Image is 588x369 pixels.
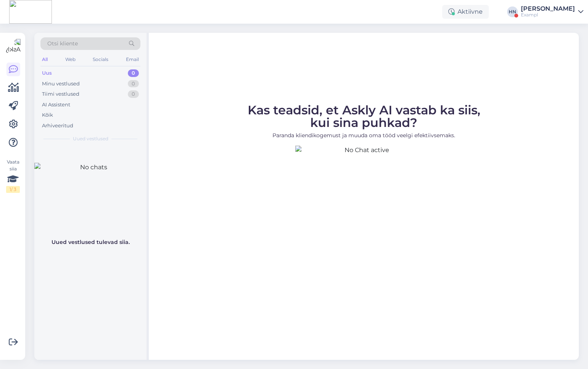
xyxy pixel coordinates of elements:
div: Kõik [42,111,53,119]
div: 0 [128,80,139,88]
div: 0 [128,90,139,98]
a: [PERSON_NAME]Exampl [521,6,583,18]
div: Tiimi vestlused [42,90,79,98]
div: AI Assistent [42,101,70,109]
div: Socials [91,55,110,64]
div: 1 / 3 [6,186,20,193]
span: Otsi kliente [47,40,78,48]
img: Askly Logo [6,39,21,53]
div: Vaata siia [6,159,20,193]
div: Aktiivne [442,5,489,19]
div: Minu vestlused [42,80,80,88]
div: Exampl [521,12,575,18]
div: [PERSON_NAME] [521,6,575,12]
span: Kas teadsid, et Askly AI vastab ka siis, kui sina puhkad? [248,103,480,130]
p: Paranda kliendikogemust ja muuda oma tööd veelgi efektiivsemaks. [248,132,480,140]
div: Arhiveeritud [42,122,73,130]
div: HN [507,6,518,17]
div: 0 [128,69,139,77]
img: No chats [34,163,147,231]
span: Uued vestlused [73,135,108,142]
div: All [40,55,49,64]
div: Web [64,55,77,64]
p: Uued vestlused tulevad siia. [52,238,130,246]
div: Uus [42,69,52,77]
div: Email [124,55,140,64]
img: No Chat active [295,146,433,283]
